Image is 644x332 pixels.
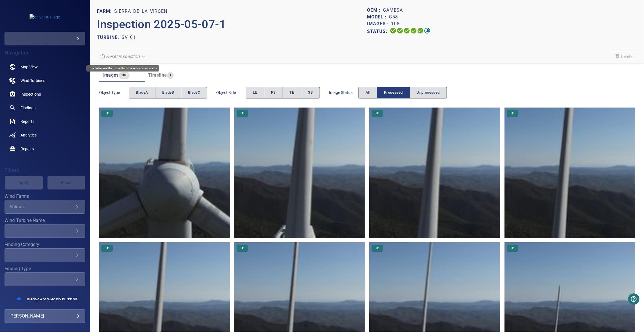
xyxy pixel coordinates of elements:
span: bladeC [188,89,200,96]
span: LE [102,246,112,250]
span: PS [271,89,276,96]
a: map noActive [5,60,85,74]
span: bladeA [136,89,148,96]
span: LE [237,111,247,115]
span: Inspections [20,91,41,97]
span: Unable to delete the inspection due to its current status [610,52,637,61]
span: Show Advanced Filters [27,297,77,302]
label: Wind Farms [5,194,85,199]
div: objectType [129,87,207,98]
span: Object Side [216,90,246,95]
p: Model : [367,14,389,20]
button: Unprocessed [410,87,447,98]
span: Timeline [148,72,167,78]
div: Finding Category [5,248,85,262]
span: LE [372,246,382,250]
span: Images [103,72,118,78]
span: Processed [384,89,403,96]
button: All [359,87,377,98]
p: G58 [389,14,398,20]
a: analytics noActive [5,128,85,142]
button: SS [301,87,320,98]
div: Reset inspection [97,51,149,61]
a: repairs noActive [5,142,85,156]
label: Finding Category [5,242,85,247]
p: Images : [367,20,391,27]
p: FARM: [97,8,114,15]
span: Map View [20,64,38,70]
div: Ablitas [9,204,74,209]
span: LE [372,111,382,115]
span: Wind Turbines [20,78,45,83]
p: Status: [367,27,390,35]
a: windturbines noActive [5,74,85,87]
span: LE [102,111,112,115]
p: SV_01 [122,34,136,41]
span: All [366,89,370,96]
span: Object type [99,90,129,95]
div: galventus [5,32,85,45]
a: inspections noActive [5,87,85,101]
svg: ML Processing 100% [410,27,417,34]
span: Findings [20,105,36,111]
p: 108 [391,20,400,27]
em: Reset inspection [106,54,139,59]
button: PS [264,87,283,98]
button: Show Advanced Filters [24,295,81,304]
button: bladeB [155,87,181,98]
button: bladeC [181,87,207,98]
p: Gamesa [383,7,403,14]
span: SS [308,89,313,96]
button: bladeA [129,87,155,98]
button: LE [246,87,264,98]
span: LE [507,111,517,115]
svg: Classification 94% [424,27,431,34]
span: LE [253,89,257,96]
h4: Filters [5,167,85,173]
label: Wind Turbine Name [5,218,85,223]
a: findings noActive [5,101,85,115]
div: imageStatus [359,87,447,98]
span: Reports [20,119,34,124]
button: Processed [377,87,410,98]
div: [PERSON_NAME] [9,312,80,321]
svg: Uploading 100% [390,27,397,34]
span: LE [507,246,517,250]
img: galventus-logo [30,14,60,20]
svg: Matching 100% [417,27,424,34]
label: Finding Type [5,266,85,271]
span: Repairs [20,146,34,152]
div: objectSide [246,87,320,98]
p: OEM : [367,7,383,14]
span: 108 [119,72,130,79]
h4: Navigation [5,50,85,56]
div: Wind Farms [5,200,85,214]
span: Unprocessed [417,89,440,96]
a: reports noActive [5,115,85,128]
span: Analytics [20,132,37,138]
svg: Data Formatted 100% [397,27,403,34]
span: LE [237,246,247,250]
p: Inspection 2025-05-07-1 [97,16,367,33]
span: Image Status [329,90,359,95]
button: TE [283,87,301,98]
span: bladeB [162,89,174,96]
div: Wind Turbine Name [5,224,85,238]
p: TURBINE: [97,34,122,41]
p: Sierra_de_la_Virgen [114,8,167,15]
div: Finding Type [5,272,85,286]
svg: Selecting 100% [403,27,410,34]
span: TE [290,89,294,96]
span: 1 [167,72,174,79]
